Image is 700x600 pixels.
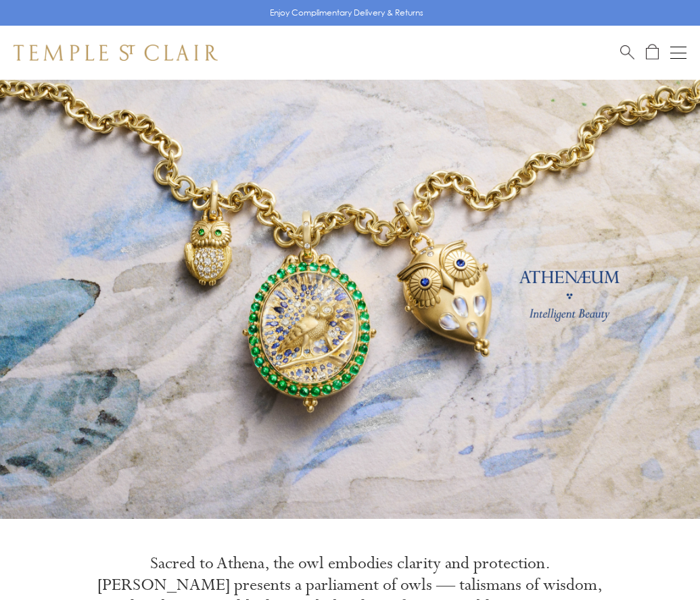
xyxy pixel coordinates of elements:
a: Open Shopping Bag [646,44,659,61]
p: Enjoy Complimentary Delivery & Returns [270,6,423,20]
a: Search [620,44,634,61]
img: Temple St. Clair [14,45,218,61]
button: Open navigation [670,45,686,61]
